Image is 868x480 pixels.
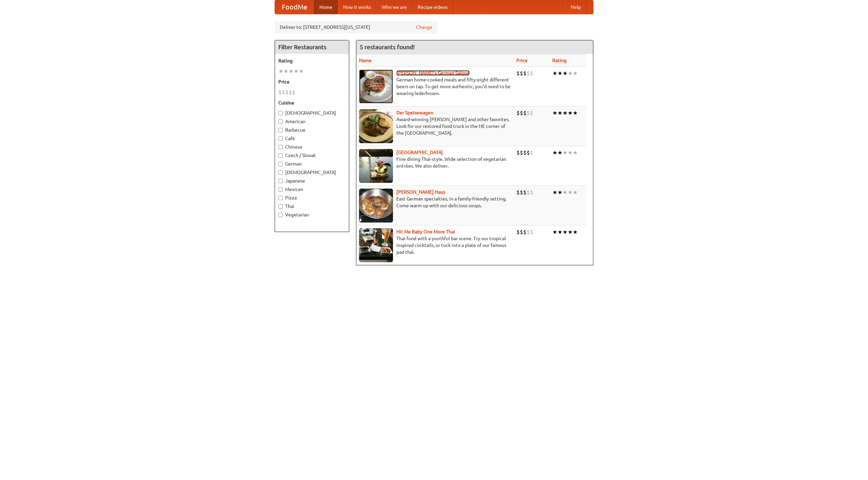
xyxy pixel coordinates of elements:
li: ★ [294,68,299,75]
label: [DEMOGRAPHIC_DATA] [278,169,346,176]
li: $ [516,70,520,77]
ng-pluralize: 5 restaurants found! [360,44,415,50]
li: $ [523,228,527,236]
a: Help [565,0,586,14]
label: Cafe [278,135,346,142]
a: [GEOGRAPHIC_DATA] [396,150,443,155]
label: American [278,118,346,125]
li: $ [520,189,523,196]
li: ★ [568,189,573,196]
li: $ [527,228,530,236]
li: ★ [283,68,289,75]
li: ★ [563,149,568,156]
li: $ [278,89,282,96]
label: German [278,160,346,167]
li: $ [530,109,533,117]
img: speisewagen.jpg [359,109,393,143]
h5: Cuisine [278,99,346,106]
input: American [278,119,283,124]
li: ★ [563,189,568,196]
li: ★ [552,109,557,117]
p: German home-cooked meals and fifty-eight different beers on tap. To get more authentic, you'd nee... [359,76,511,97]
a: Rating [552,58,567,63]
li: ★ [557,70,563,77]
li: ★ [573,70,578,77]
input: Cafe [278,136,283,141]
a: Hit Me Baby One More Thai [396,229,455,234]
label: Japanese [278,177,346,184]
input: Vegetarian [278,213,283,217]
li: $ [285,89,289,96]
input: Pizza [278,196,283,200]
label: Chinese [278,143,346,150]
input: Czech / Slovak [278,153,283,158]
li: ★ [563,70,568,77]
li: $ [520,149,523,156]
p: Thai food with a youthful bar scene. Try our tropical inspired cocktails, or tuck into a plate of... [359,235,511,255]
label: Czech / Slovak [278,152,346,159]
li: $ [523,189,527,196]
li: ★ [557,228,563,236]
li: $ [530,70,533,77]
li: $ [516,109,520,117]
p: Award-winning [PERSON_NAME] and other favorites. Look for our restored food truck in the NE corne... [359,116,511,136]
input: Mexican [278,187,283,192]
img: kohlhaus.jpg [359,189,393,223]
h5: Rating [278,57,346,64]
label: Vegetarian [278,211,346,218]
a: Change [416,24,432,31]
a: [PERSON_NAME] Haus [396,189,445,195]
img: satay.jpg [359,149,393,183]
a: How it works [338,0,376,14]
li: ★ [289,68,294,75]
li: $ [530,228,533,236]
h5: Price [278,78,346,85]
input: [DEMOGRAPHIC_DATA] [278,170,283,175]
a: [PERSON_NAME]'s German Saloon [396,70,470,76]
li: $ [520,228,523,236]
li: ★ [557,189,563,196]
li: ★ [552,189,557,196]
a: Recipe videos [412,0,453,14]
li: ★ [568,228,573,236]
li: $ [523,70,527,77]
li: $ [527,149,530,156]
input: [DEMOGRAPHIC_DATA] [278,111,283,115]
li: ★ [573,149,578,156]
a: Who we are [376,0,412,14]
li: $ [527,109,530,117]
li: ★ [552,228,557,236]
a: Price [516,58,528,63]
li: ★ [573,109,578,117]
label: Mexican [278,186,346,193]
label: Pizza [278,194,346,201]
li: $ [530,149,533,156]
img: esthers.jpg [359,70,393,103]
li: $ [292,89,295,96]
li: ★ [568,109,573,117]
input: Thai [278,204,283,209]
li: ★ [573,189,578,196]
a: Der Speisewagen [396,110,433,115]
label: Barbecue [278,127,346,133]
li: $ [282,89,285,96]
li: ★ [299,68,304,75]
label: [DEMOGRAPHIC_DATA] [278,110,346,116]
h4: Filter Restaurants [275,40,349,54]
li: $ [516,228,520,236]
li: $ [527,189,530,196]
li: ★ [563,228,568,236]
li: ★ [557,149,563,156]
a: FoodMe [275,0,314,14]
input: Japanese [278,179,283,183]
li: $ [523,109,527,117]
li: ★ [563,109,568,117]
img: babythai.jpg [359,228,393,262]
input: Barbecue [278,128,283,132]
li: $ [520,109,523,117]
input: German [278,162,283,166]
